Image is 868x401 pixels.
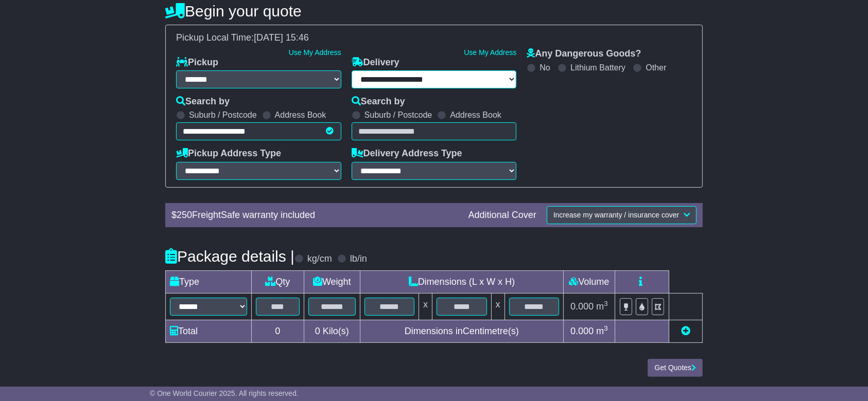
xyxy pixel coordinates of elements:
label: Address Book [275,110,326,120]
label: lb/in [350,253,367,265]
td: Type [166,270,252,293]
label: No [540,63,550,72]
td: 0 [252,320,304,342]
span: Increase my warranty / insurance cover [553,211,679,219]
td: x [419,293,432,320]
td: Total [166,320,252,342]
button: Get Quotes [648,359,703,377]
h4: Package details | [165,248,294,265]
label: Lithium Battery [570,63,626,72]
a: Use My Address [289,48,341,57]
div: $ FreightSafe warranty included [166,210,463,221]
label: Suburb / Postcode [364,110,432,120]
label: Delivery Address Type [352,148,462,159]
td: Dimensions in Centimetre(s) [360,320,563,342]
label: Pickup [176,57,218,68]
a: Add new item [681,326,690,336]
td: Kilo(s) [304,320,360,342]
label: Delivery [352,57,400,68]
label: Address Book [450,110,501,120]
span: 0.000 [570,301,594,312]
label: Search by [352,96,405,107]
label: Search by [176,96,230,107]
span: 250 [177,210,192,220]
td: Volume [563,270,615,293]
sup: 3 [604,300,608,307]
td: x [491,293,505,320]
span: m [596,326,608,336]
label: Pickup Address Type [176,148,281,159]
span: 0 [315,326,320,336]
label: Any Dangerous Goods? [527,48,641,60]
td: Dimensions (L x W x H) [360,270,563,293]
span: m [596,301,608,312]
label: Suburb / Postcode [189,110,257,120]
td: Qty [252,270,304,293]
a: Use My Address [464,48,516,57]
h4: Begin your quote [165,3,703,20]
div: Additional Cover [463,210,542,221]
label: Other [646,63,666,72]
button: Increase my warranty / insurance cover [547,206,697,224]
span: 0.000 [570,326,594,336]
div: Pickup Local Time: [171,32,697,44]
span: © One World Courier 2025. All rights reserved. [150,389,299,397]
sup: 3 [604,324,608,332]
label: kg/cm [307,253,332,265]
span: [DATE] 15:46 [254,32,309,43]
td: Weight [304,270,360,293]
